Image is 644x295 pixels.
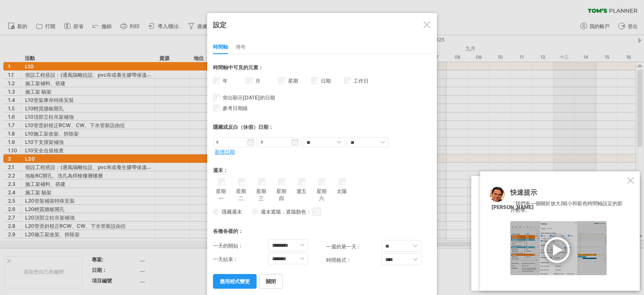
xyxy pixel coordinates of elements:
[213,256,238,262] font: 一天結束：
[222,209,242,215] font: 隱藏週末
[236,44,246,50] font: 傳奇
[353,78,369,84] font: 工作日
[213,44,228,50] font: 時間軸
[236,188,246,201] font: 星期二
[213,274,257,289] a: 應用程式變更
[255,78,260,84] font: 月
[213,228,243,234] font: 各種各樣的：
[213,243,243,249] font: 一天的開始：
[215,149,235,155] a: 新增日期
[223,78,228,84] font: 年
[326,243,361,250] font: 一週的第一天：
[223,94,275,101] font: 突出顯示[DATE]的日期
[261,209,281,215] font: 週末遮陽
[213,167,228,173] font: 週末：
[259,274,283,289] a: 關閉
[223,105,248,111] font: 參考日期線
[216,188,226,201] font: 星期一
[213,124,273,130] font: 隱藏或反白（休假）日期：
[317,188,327,201] font: 星期六
[213,21,226,29] font: 設定
[510,200,623,214] font: 「我們有一個關於放大/縮小和藍色時間軸設定的影片教學。
[326,257,351,263] font: 時間格式：
[213,64,263,70] font: 時間軸中可見的元素：
[321,78,331,84] font: 日期
[510,188,537,196] font: 快速提示
[296,188,306,194] font: 週五
[491,204,534,210] font: [PERSON_NAME]
[337,188,347,194] font: 太陽
[266,278,276,285] font: 關閉
[312,208,321,216] span: 按一下此處以變更陰影顏色
[256,188,266,201] font: 星期三
[288,78,298,84] font: 星期
[220,278,250,285] font: 應用程式變更
[281,209,311,215] font: ，遮陽顏色：
[276,188,286,201] font: 星期四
